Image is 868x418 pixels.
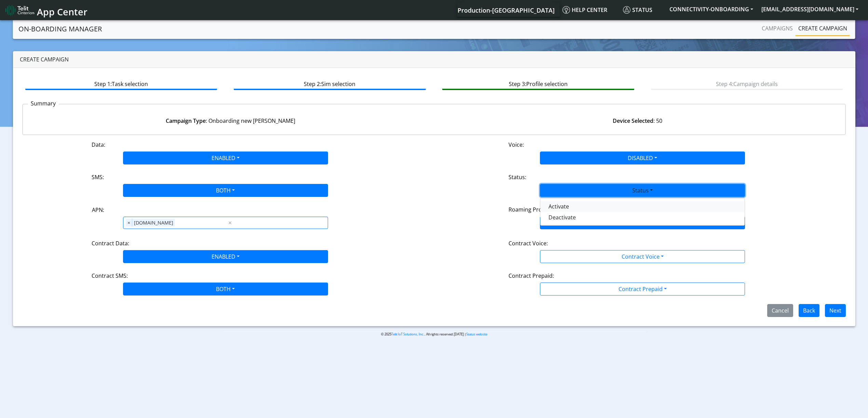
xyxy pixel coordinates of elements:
a: Status [620,3,665,17]
button: BOTH [123,283,328,296]
button: [EMAIL_ADDRESS][DOMAIN_NAME] [757,3,863,15]
div: ENABLED [540,198,745,226]
strong: Campaign Type [166,117,206,125]
label: APN: [92,206,104,214]
button: Contract Prepaid [540,283,745,296]
div: : Onboarding new [PERSON_NAME] [27,117,434,125]
button: Activate [540,201,745,212]
a: On-Boarding Manager [18,22,102,36]
button: Contract Voice [540,250,745,263]
btn: Step 4: Campaign details [651,77,843,90]
btn: Step 3: Profile selection [442,77,634,90]
img: logo-telit-cinterion-gw-new.png [5,5,34,16]
span: Status [623,6,652,14]
div: Create campaign [13,51,855,68]
label: SMS: [92,173,104,181]
strong: Device Selected [613,117,653,125]
span: Production-[GEOGRAPHIC_DATA] [458,6,555,14]
a: Your current platform instance [457,3,554,17]
button: Status [540,184,745,197]
button: Next [825,304,846,317]
label: Data: [92,141,105,149]
button: DISABLED [540,152,745,164]
label: Status: [508,173,526,181]
a: App Center [5,3,86,17]
p: © 2025 . All rights reserved.[DATE] | [222,332,646,337]
button: CONNECTIVITY-ONBOARDING [665,3,757,15]
button: Cancel [767,304,793,317]
btn: Step 1: Task selection [25,77,217,90]
btn: Step 2: Sim selection [234,77,425,90]
button: Deactivate [540,212,745,223]
label: Contract Voice: [508,239,548,247]
p: Summary [28,99,59,107]
a: Help center [560,3,620,17]
button: ENABLED [123,152,328,164]
span: App Center [37,5,87,18]
a: Status website [466,332,487,336]
span: Clear all [227,219,233,227]
span: [DOMAIN_NAME] [132,219,175,227]
button: ENABLED [123,250,328,263]
label: Contract Data: [92,239,129,247]
button: Back [799,304,819,317]
label: Voice: [508,141,524,149]
div: : 50 [434,117,841,125]
a: Create campaign [796,21,850,35]
span: × [126,219,132,227]
button: BOTH [123,184,328,197]
img: knowledge.svg [562,6,570,14]
img: status.svg [623,6,630,14]
span: Help center [562,6,607,14]
a: Campaigns [759,21,796,35]
label: Contract Prepaid: [508,272,554,280]
label: Roaming Profile [508,205,550,214]
label: Contract SMS: [92,272,128,280]
a: Telit IoT Solutions, Inc. [391,332,424,336]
